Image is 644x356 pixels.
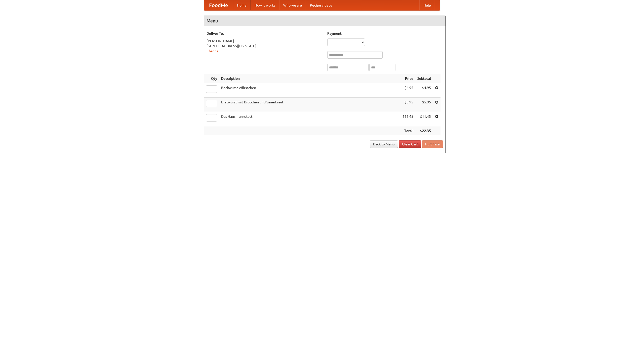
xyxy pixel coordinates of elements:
[415,74,433,83] th: Subtotal
[400,74,415,83] th: Price
[400,126,415,136] th: Total:
[207,38,322,44] div: [PERSON_NAME]
[415,83,433,98] td: $4.95
[207,31,322,36] h5: Deliver To:
[422,140,443,148] button: Purchase
[279,0,306,10] a: Who we are
[207,49,219,53] a: Change
[219,83,400,98] td: Bockwurst Würstchen
[415,98,433,112] td: $5.95
[400,112,415,126] td: $11.45
[219,112,400,126] td: Das Hausmannskost
[204,0,233,10] a: FoodMe
[400,98,415,112] td: $5.95
[419,0,435,10] a: Help
[327,31,443,36] h5: Payment:
[400,83,415,98] td: $4.95
[204,16,446,26] h4: Menu
[370,140,398,148] a: Back to Menu
[219,74,400,83] th: Description
[207,44,322,49] div: [STREET_ADDRESS][US_STATE]
[399,140,421,148] a: Clear Cart
[219,98,400,112] td: Bratwurst mit Brötchen und Sauerkraut
[204,74,219,83] th: Qty
[251,0,279,10] a: How it works
[415,126,433,136] th: $22.35
[415,112,433,126] td: $11.45
[233,0,251,10] a: Home
[306,0,336,10] a: Recipe videos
